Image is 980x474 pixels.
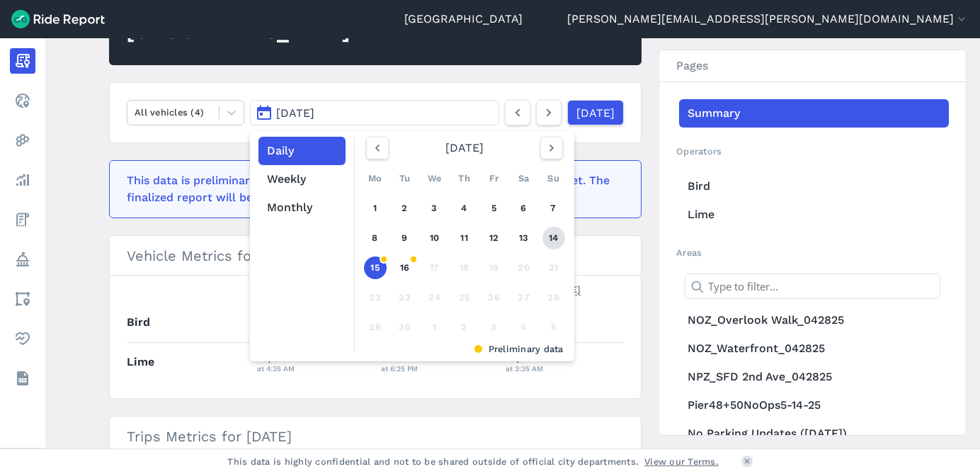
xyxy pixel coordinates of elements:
a: Heatmaps [10,128,35,153]
div: 22 [364,286,387,309]
a: Areas [10,286,35,312]
h3: Pages [659,50,966,82]
a: Fees [10,207,35,232]
img: Ride Report [11,10,105,28]
a: 1 [364,197,387,220]
a: 8 [364,227,387,249]
button: [DATE] [250,100,499,125]
div: 5 [542,316,565,339]
button: Weekly [258,165,346,193]
div: 3 [483,316,506,339]
th: Bird [127,303,251,342]
h2: Areas [676,246,949,259]
a: 5 [483,197,506,220]
div: Tu [394,167,416,190]
a: Policy [10,247,35,272]
span: [DATE] [276,106,314,120]
div: 28 [542,286,565,309]
div: at 4:35 AM [257,362,370,375]
div: at 6:25 PM [381,362,494,375]
div: Mo [364,167,387,190]
a: 2 [394,197,416,220]
div: Th [453,167,476,190]
div: 13,196 [257,349,370,375]
a: 3 [423,197,446,220]
button: Daily [258,137,346,165]
a: 9 [394,227,416,249]
a: Lime [679,201,949,229]
button: Monthly [258,193,346,222]
a: NOZ_Overlook Walk_042825 [679,306,949,334]
div: 1 [423,316,446,339]
div: Fr [483,167,506,190]
div: 17 [423,256,446,279]
div: 13,307 [506,349,625,375]
div: Su [542,167,565,190]
div: 19 [483,256,506,279]
button: [PERSON_NAME][EMAIL_ADDRESS][PERSON_NAME][DOMAIN_NAME] [567,11,969,28]
a: View our Terms. [644,455,719,468]
div: 300 [381,349,494,375]
a: Analyze [10,167,35,193]
a: 12 [483,227,506,249]
div: [DATE] [360,137,569,159]
div: We [423,167,446,190]
a: Bird [679,172,949,201]
a: [GEOGRAPHIC_DATA] [404,11,523,28]
div: 4 [513,316,535,339]
div: 20 [513,256,535,279]
a: 15 [364,256,387,279]
div: 2 [453,316,476,339]
a: 11 [453,227,476,249]
div: 30 [394,316,416,339]
a: NOZ_Waterfront_042825 [679,334,949,363]
a: 16 [394,256,416,279]
div: 25 [453,286,476,309]
div: 26 [483,286,506,309]
h2: Operators [676,145,949,158]
div: This data is preliminary and may be missing events that haven't been reported yet. The finalized ... [127,172,615,206]
a: 14 [542,227,565,249]
input: Type to filter... [685,273,940,299]
a: NPZ_SFD 2nd Ave_042825 [679,363,949,391]
a: Summary [679,99,949,128]
a: Health [10,326,35,351]
div: 23 [394,286,416,309]
div: at 3:35 AM [506,362,625,375]
th: Lime [127,342,251,381]
a: 6 [513,197,535,220]
a: 13 [513,227,535,249]
h3: Trips Metrics for [DATE] [110,417,641,456]
a: Realtime [10,88,35,113]
div: 24 [423,286,446,309]
a: Datasets [10,366,35,391]
div: 18 [453,256,476,279]
a: 4 [453,197,476,220]
a: 7 [542,197,565,220]
div: Preliminary data [365,342,564,356]
a: 10 [423,227,446,249]
div: Sa [513,167,535,190]
div: 29 [364,316,387,339]
div: 21 [542,256,565,279]
a: Report [10,48,35,74]
a: Pier48+50NoOps5-14-25 [679,391,949,419]
a: [DATE] [567,100,624,125]
div: 27 [513,286,535,309]
h3: Vehicle Metrics for [DATE] [110,236,641,276]
a: No Parking Updates ([DATE]) [679,419,949,448]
